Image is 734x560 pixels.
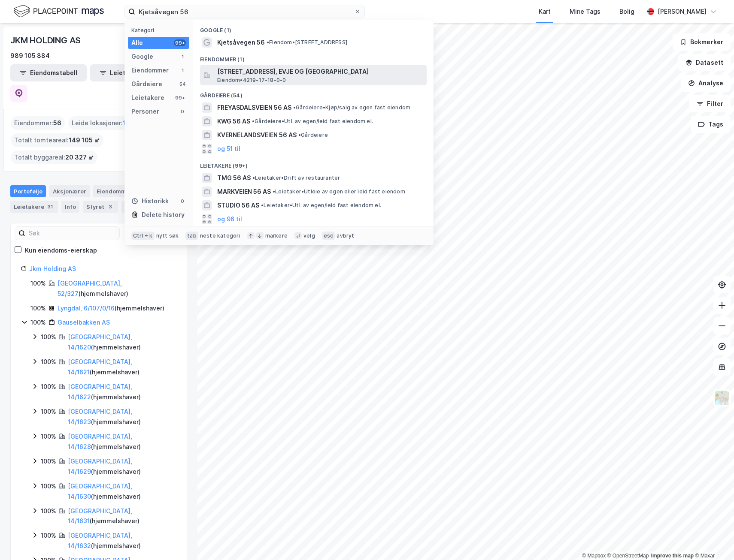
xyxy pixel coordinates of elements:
[658,6,707,17] div: [PERSON_NAME]
[131,196,169,206] div: Historikk
[58,280,122,297] a: [GEOGRAPHIC_DATA], 52/327
[185,232,198,240] div: tab
[174,94,186,101] div: 99+
[678,54,731,71] button: Datasett
[58,304,115,312] a: Lyngdal, 6/107/0/16
[217,187,271,197] span: MARKVEIEN 56 AS
[131,27,189,33] div: Kategori
[68,408,132,425] a: [GEOGRAPHIC_DATA], 14/1623
[131,106,159,117] div: Personer
[131,65,169,75] div: Eiendommer
[83,201,118,213] div: Styret
[673,33,731,51] button: Bokmerker
[261,202,264,208] span: •
[570,6,601,17] div: Mine Tags
[217,144,240,154] button: og 51 til
[30,317,46,328] div: 100%
[217,116,250,126] span: KWG 56 AS
[11,133,103,147] div: Totalt tomteareal :
[179,53,186,60] div: 1
[11,151,97,164] div: Totalt byggareal :
[41,431,56,442] div: 100%
[691,519,734,560] iframe: Chat Widget
[681,75,731,92] button: Analyse
[10,33,82,47] div: JKM HOLDING AS
[68,382,176,402] div: ( hjemmelshaver )
[68,333,132,351] a: [GEOGRAPHIC_DATA], 14/1620
[68,358,132,376] a: [GEOGRAPHIC_DATA], 14/1621
[217,66,423,77] span: [STREET_ADDRESS], EVJE OG [GEOGRAPHIC_DATA]
[293,104,410,111] span: Gårdeiere • Kjøp/salg av egen fast eiendom
[90,64,167,81] button: Leietakertabell
[10,201,58,213] div: Leietakere
[14,4,104,19] img: logo.f888ab2527a4732fd821a326f86c7f29.svg
[131,93,164,103] div: Leietakere
[25,245,97,256] div: Kun eiendoms-eierskap
[651,553,694,559] a: Improve this map
[41,506,56,516] div: 100%
[252,175,255,181] span: •
[252,118,255,124] span: •
[217,77,286,84] span: Eiendom • 4219-17-18-0-0
[41,530,56,541] div: 100%
[41,382,56,392] div: 100%
[69,135,100,145] span: 149 105 ㎡
[68,482,132,500] a: [GEOGRAPHIC_DATA], 14/1630
[193,156,434,171] div: Leietakere (99+)
[41,332,56,342] div: 100%
[303,232,315,239] div: velg
[10,185,46,197] div: Portefølje
[131,51,153,62] div: Google
[267,39,347,46] span: Eiendom • [STREET_ADDRESS]
[10,51,50,61] div: 989 105 884
[179,108,186,115] div: 0
[691,116,731,133] button: Tags
[41,357,56,367] div: 100%
[68,433,132,450] a: [GEOGRAPHIC_DATA], 14/1628
[217,130,297,140] span: KVERNELANDSVEIEN 56 AS
[200,232,240,239] div: neste kategori
[68,506,176,527] div: ( hjemmelshaver )
[217,214,242,224] button: og 96 til
[68,530,176,551] div: ( hjemmelshaver )
[58,278,176,299] div: ( hjemmelshaver )
[68,116,129,130] div: Leide lokasjoner :
[193,20,434,36] div: Google (1)
[217,102,291,113] span: FREYASDALSVEIEN 56 AS
[619,6,634,17] div: Bolig
[293,104,296,111] span: •
[298,132,301,138] span: •
[68,332,176,352] div: ( hjemmelshaver )
[607,553,649,559] a: OpenStreetMap
[217,200,259,211] span: STUDIO 56 AS
[156,232,179,239] div: nytt søk
[30,303,46,313] div: 100%
[261,202,381,209] span: Leietaker • Utl. av egen/leid fast eiendom el.
[68,507,132,525] a: [GEOGRAPHIC_DATA], 14/1631
[58,319,110,326] a: Gauselbakken AS
[121,201,182,213] div: Transaksjoner
[93,185,147,197] div: Eiendommer
[49,185,90,197] div: Aksjonærer
[61,201,79,213] div: Info
[265,232,288,239] div: markere
[106,202,115,211] div: 3
[582,553,606,559] a: Mapbox
[217,173,251,183] span: TMG 56 AS
[539,6,551,17] div: Kart
[68,458,132,475] a: [GEOGRAPHIC_DATA], 14/1629
[217,37,265,48] span: Kjetsåvegen 56
[298,132,328,138] span: Gårdeiere
[135,5,354,18] input: Søk på adresse, matrikkel, gårdeiere, leietakere eller personer
[689,95,731,112] button: Filter
[58,303,164,313] div: ( hjemmelshaver )
[273,188,405,195] span: Leietaker • Utleie av egen eller leid fast eiendom
[273,188,275,195] span: •
[29,265,76,272] a: Jkm Holding AS
[11,116,65,130] div: Eiendommer :
[131,79,162,89] div: Gårdeiere
[68,456,176,477] div: ( hjemmelshaver )
[25,227,119,240] input: Søk
[65,152,94,163] span: 20 327 ㎡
